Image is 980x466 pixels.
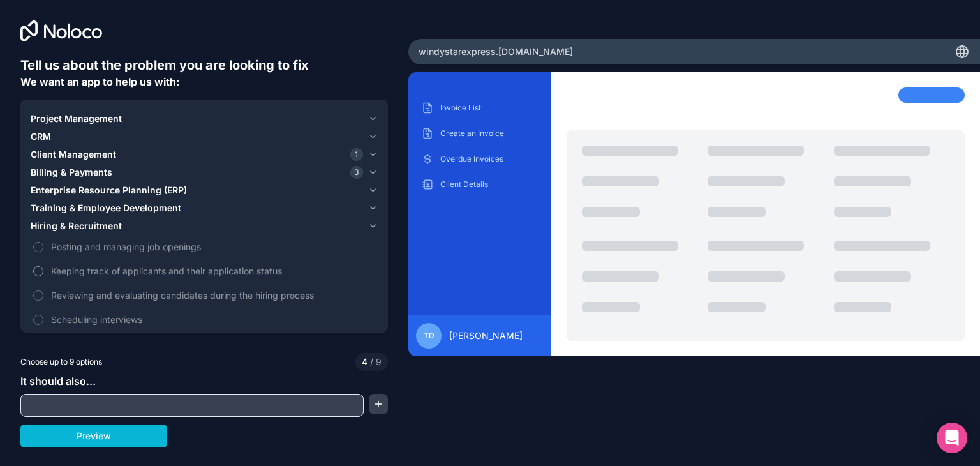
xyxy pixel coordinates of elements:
button: Enterprise Resource Planning (ERP) [31,181,378,199]
div: scrollable content [419,98,541,305]
span: Posting and managing job openings [51,240,375,253]
span: [PERSON_NAME] [449,329,523,342]
p: Invoice List [440,103,538,113]
button: Preview [20,425,167,447]
span: Enterprise Resource Planning (ERP) [31,184,187,197]
span: / [370,356,373,367]
span: Choose up to 9 options [20,356,102,368]
span: 1 [350,148,363,161]
button: Hiring & Recruitment [31,217,378,235]
span: CRM [31,130,51,143]
span: It should also... [20,375,96,387]
span: Keeping track of applicants and their application status [51,264,375,278]
span: Td [424,331,434,341]
p: Client Details [440,179,538,190]
span: Project Management [31,112,122,125]
p: Overdue Invoices [440,154,538,164]
div: Hiring & Recruitment [31,235,378,331]
span: Hiring & Recruitment [31,220,122,232]
button: Scheduling interviews [33,315,43,325]
span: We want an app to help us with: [20,75,179,88]
button: Billing & Payments3 [31,163,378,181]
button: Training & Employee Development [31,199,378,217]
span: windystarexpress .[DOMAIN_NAME] [419,45,573,58]
p: Create an Invoice [440,128,538,139]
button: Posting and managing job openings [33,242,43,252]
button: Client Management1 [31,146,378,163]
div: Open Intercom Messenger [937,423,967,453]
button: Project Management [31,110,378,128]
button: Keeping track of applicants and their application status [33,266,43,276]
button: Reviewing and evaluating candidates during the hiring process [33,290,43,301]
span: Training & Employee Development [31,202,181,214]
button: CRM [31,128,378,146]
h6: Tell us about the problem you are looking to fix [20,56,388,74]
span: Reviewing and evaluating candidates during the hiring process [51,289,375,302]
span: 9 [367,356,382,368]
span: 4 [362,356,367,368]
span: Scheduling interviews [51,313,375,326]
span: Billing & Payments [31,166,112,179]
span: 3 [350,166,363,179]
span: Client Management [31,148,116,161]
